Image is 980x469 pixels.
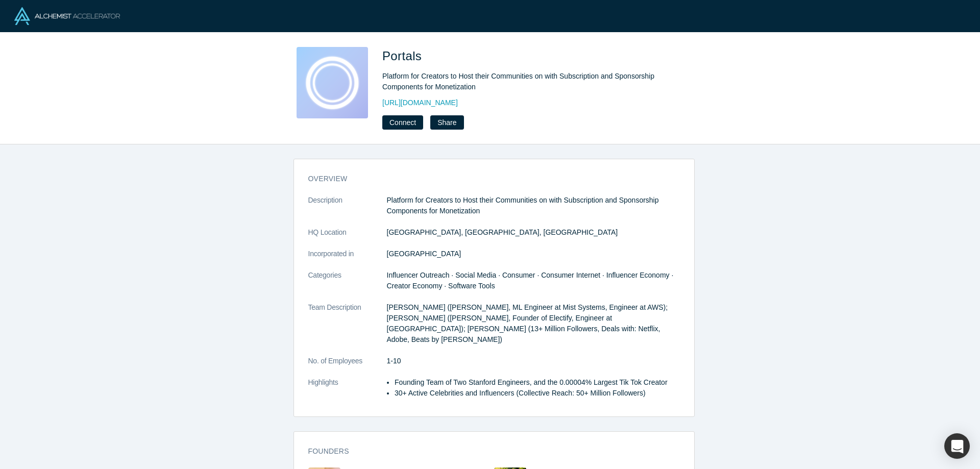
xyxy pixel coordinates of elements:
span: Influencer Outreach · Social Media · Consumer · Consumer Internet · Influencer Economy · Creator ... [387,271,674,290]
dd: [GEOGRAPHIC_DATA] [387,249,680,259]
button: Connect [382,115,423,130]
button: Share [430,115,463,130]
p: [PERSON_NAME] ([PERSON_NAME], ML Engineer at Mist Systems, Engineer at AWS); [PERSON_NAME] ([PERS... [387,302,680,345]
img: Portals's Logo [297,47,368,118]
dt: HQ Location [308,227,387,249]
span: Portals [382,49,425,63]
dt: Team Description [308,302,387,356]
dd: 1-10 [387,356,680,366]
dt: No. of Employees [308,356,387,377]
h3: overview [308,174,666,184]
h3: Founders [308,446,666,457]
p: Platform for Creators to Host their Communities on with Subscription and Sponsorship Components f... [387,195,680,216]
dt: Categories [308,270,387,302]
dt: Incorporated in [308,249,387,270]
dt: Highlights [308,377,387,409]
li: 30+ Active Celebrities and Influencers (Collective Reach: 50+ Million Followers) [395,388,680,399]
li: Founding Team of Two Stanford Engineers, and the 0.00004% Largest Tik Tok Creator [395,377,680,388]
img: Alchemist Logo [14,7,120,25]
dt: Description [308,195,387,227]
a: [URL][DOMAIN_NAME] [382,97,458,108]
dd: [GEOGRAPHIC_DATA], [GEOGRAPHIC_DATA], [GEOGRAPHIC_DATA] [387,227,680,238]
div: Platform for Creators to Host their Communities on with Subscription and Sponsorship Components f... [382,71,668,92]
